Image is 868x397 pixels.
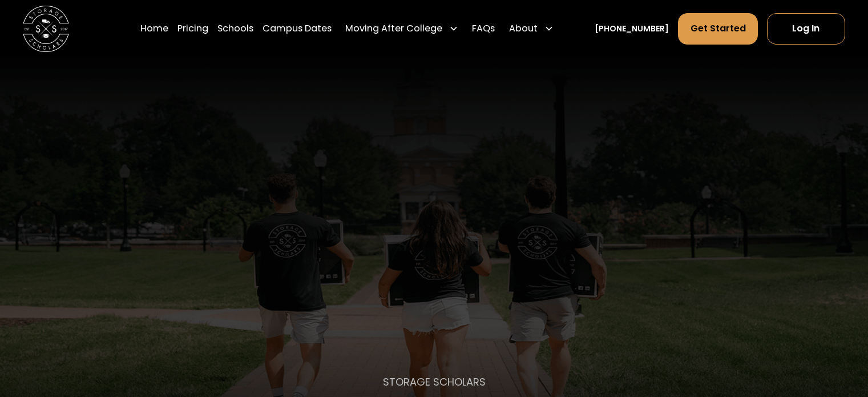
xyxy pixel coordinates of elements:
[678,13,757,44] a: Get Started
[509,22,538,35] div: About
[341,13,463,45] div: Moving After College
[345,22,442,35] div: Moving After College
[217,13,253,45] a: Schools
[383,374,486,390] p: STORAGE SCHOLARS
[472,13,495,45] a: FAQs
[177,13,208,45] a: Pricing
[767,13,845,44] a: Log In
[23,6,69,52] img: Storage Scholars main logo
[504,13,558,45] div: About
[595,23,669,35] a: [PHONE_NUMBER]
[263,13,332,45] a: Campus Dates
[140,13,168,45] a: Home
[23,6,69,52] a: home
